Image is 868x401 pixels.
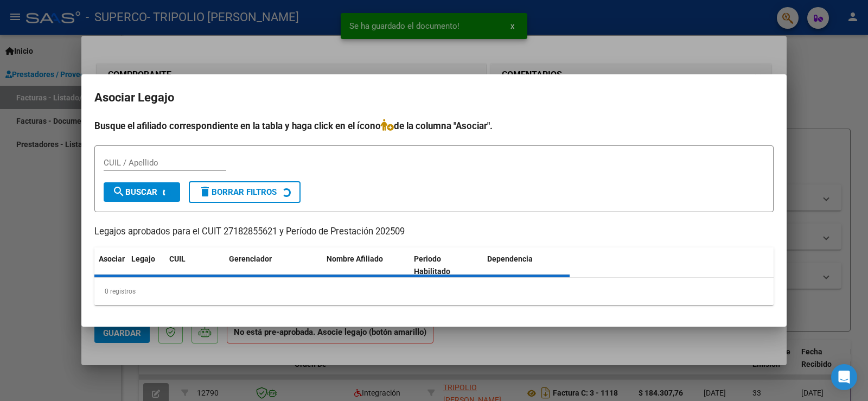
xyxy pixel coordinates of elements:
div: Open Intercom Messenger [831,364,857,390]
datatable-header-cell: CUIL [165,247,225,283]
datatable-header-cell: Periodo Habilitado [410,247,483,283]
datatable-header-cell: Legajo [127,247,165,283]
div: 0 registros [94,278,774,305]
span: Gerenciador [229,254,272,263]
mat-icon: search [112,185,125,198]
span: Buscar [112,187,157,197]
h2: Asociar Legajo [94,87,774,108]
datatable-header-cell: Gerenciador [225,247,322,283]
span: Legajo [131,254,155,263]
p: Legajos aprobados para el CUIT 27182855621 y Período de Prestación 202509 [94,225,774,239]
span: Borrar Filtros [199,187,277,197]
span: Asociar [99,254,125,263]
span: Dependencia [487,254,533,263]
datatable-header-cell: Asociar [94,247,127,283]
datatable-header-cell: Dependencia [483,247,570,283]
mat-icon: delete [199,185,212,198]
h4: Busque el afiliado correspondiente en la tabla y haga click en el ícono de la columna "Asociar". [94,119,774,133]
span: CUIL [169,254,186,263]
span: Nombre Afiliado [327,254,383,263]
datatable-header-cell: Nombre Afiliado [322,247,410,283]
span: Periodo Habilitado [414,254,450,276]
button: Buscar [104,182,180,202]
button: Borrar Filtros [189,181,301,203]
